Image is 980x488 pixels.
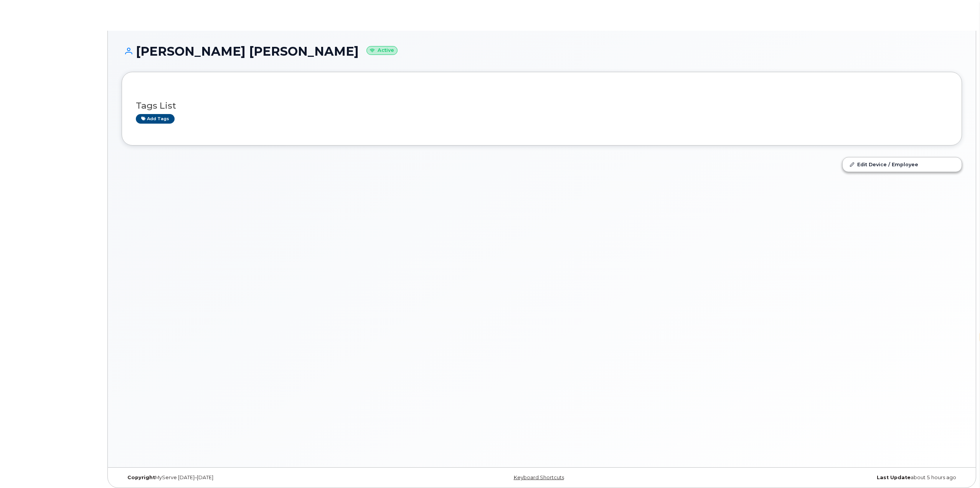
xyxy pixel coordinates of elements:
div: about 5 hours ago [682,475,962,481]
div: MyServe [DATE]–[DATE] [122,475,402,481]
a: Edit Device / Employee [843,157,962,171]
a: Keyboard Shortcuts [514,475,564,480]
h1: [PERSON_NAME] [PERSON_NAME] [122,45,962,58]
small: Active [366,46,398,55]
h3: Tags List [136,101,948,111]
a: Add tags [136,114,175,124]
strong: Last Update [877,475,911,480]
strong: Copyright [127,475,155,480]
